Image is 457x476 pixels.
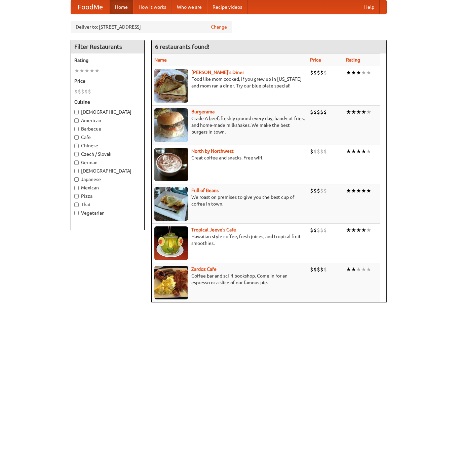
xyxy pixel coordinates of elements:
[191,266,217,272] a: Zardoz Cafe
[154,108,188,142] img: burgerama.jpg
[74,144,79,148] input: Chinese
[320,226,323,234] li: $
[154,233,305,247] p: Hawaiian style coffee, fresh juices, and tropical fruit smoothies.
[154,226,188,260] img: jeeves.jpg
[366,148,371,155] li: ★
[323,187,327,194] li: $
[351,148,356,155] li: ★
[356,148,361,155] li: ★
[317,226,320,234] li: $
[366,69,371,76] li: ★
[351,266,356,273] li: ★
[81,88,84,95] li: $
[191,188,219,193] b: Full of Beans
[310,266,313,273] li: $
[74,210,141,216] label: Vegetarian
[356,69,361,76] li: ★
[317,69,320,76] li: $
[154,148,188,181] img: north.jpg
[346,266,351,273] li: ★
[74,117,141,124] label: American
[351,226,356,234] li: ★
[74,168,141,174] label: [DEMOGRAPHIC_DATA]
[366,226,371,234] li: ★
[366,187,371,194] li: ★
[317,108,320,116] li: $
[79,67,84,74] li: ★
[74,152,79,156] input: Czech / Slovak
[366,108,371,116] li: ★
[310,57,321,63] a: Price
[154,187,188,221] img: beans.jpg
[84,88,88,95] li: $
[78,88,81,95] li: $
[74,109,141,115] label: [DEMOGRAPHIC_DATA]
[323,148,327,155] li: $
[172,0,207,14] a: Who we are
[313,266,317,273] li: $
[89,67,94,74] li: ★
[74,159,141,166] label: German
[320,187,323,194] li: $
[74,193,141,199] label: Pizza
[71,0,110,14] a: FoodMe
[313,108,317,116] li: $
[310,226,313,234] li: $
[323,69,327,76] li: $
[74,151,141,157] label: Czech / Slovak
[313,187,317,194] li: $
[317,148,320,155] li: $
[74,135,79,140] input: Cafe
[191,227,236,232] a: Tropical Jeeve's Cafe
[74,169,79,173] input: [DEMOGRAPHIC_DATA]
[154,57,167,63] a: Name
[74,176,141,183] label: Japanese
[74,177,79,182] input: Japanese
[361,187,366,194] li: ★
[154,154,305,161] p: Great coffee and snacks. Free wifi.
[74,142,141,149] label: Chinese
[323,108,327,116] li: $
[74,78,141,84] h5: Price
[207,0,247,14] a: Recipe videos
[359,0,380,14] a: Help
[71,40,144,53] h4: Filter Restaurants
[154,266,188,299] img: zardoz.jpg
[74,160,79,165] input: German
[351,69,356,76] li: ★
[154,69,188,103] img: sallys.jpg
[94,67,100,74] li: ★
[320,148,323,155] li: $
[361,266,366,273] li: ★
[366,266,371,273] li: ★
[356,187,361,194] li: ★
[346,148,351,155] li: ★
[310,148,313,155] li: $
[110,0,133,14] a: Home
[320,266,323,273] li: $
[74,134,141,141] label: Cafe
[74,99,141,105] h5: Cuisine
[323,226,327,234] li: $
[346,226,351,234] li: ★
[154,272,305,286] p: Coffee bar and sci-fi bookshop. Come in for an espresso or a slice of our famous pie.
[211,24,227,30] a: Change
[310,187,313,194] li: $
[191,70,244,75] a: [PERSON_NAME]'s Diner
[74,127,79,131] input: Barbecue
[154,194,305,207] p: We roast on premises to give you the best cup of coffee in town.
[317,266,320,273] li: $
[313,69,317,76] li: $
[154,115,305,135] p: Grade A beef, freshly ground every day, hand-cut fries, and home-made milkshakes. We make the bes...
[74,184,141,191] label: Mexican
[88,88,91,95] li: $
[191,109,215,114] a: Burgerama
[310,69,313,76] li: $
[351,108,356,116] li: ★
[191,148,234,154] a: North by Northwest
[133,0,172,14] a: How it works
